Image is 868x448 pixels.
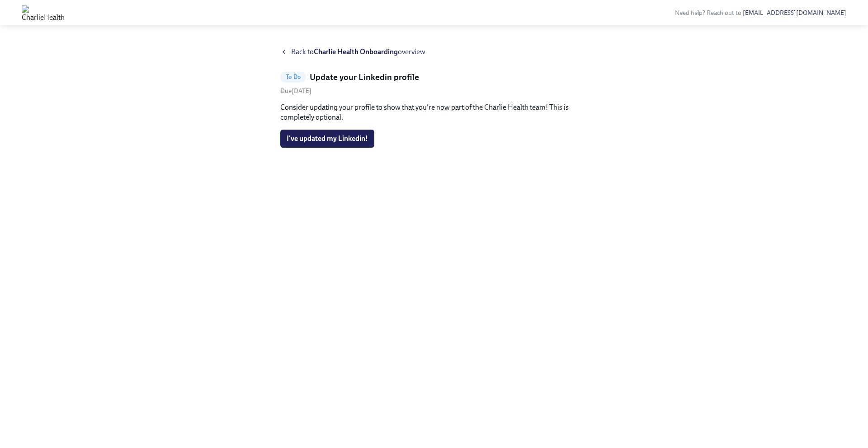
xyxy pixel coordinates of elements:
[291,47,425,57] span: Back to overview
[675,9,846,17] span: Need help? Reach out to
[310,71,419,83] h5: Update your Linkedin profile
[280,103,588,122] p: Consider updating your profile to show that you're now part of the Charlie Health team! This is c...
[280,87,311,95] span: Saturday, October 11th 2025, 10:00 am
[314,47,398,56] strong: Charlie Health Onboarding
[280,47,588,57] a: Back toCharlie Health Onboardingoverview
[280,130,374,148] button: I've updated my Linkedin!
[287,134,368,143] span: I've updated my Linkedin!
[22,5,65,20] img: CharlieHealth
[743,9,846,17] a: [EMAIL_ADDRESS][DOMAIN_NAME]
[280,74,306,80] span: To Do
